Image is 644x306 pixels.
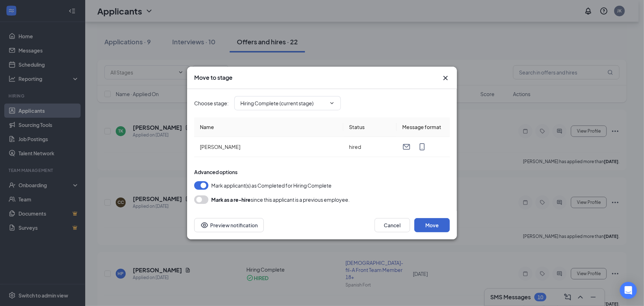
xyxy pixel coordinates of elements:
[194,74,233,82] h3: Move to stage
[200,221,209,229] svg: Eye
[441,74,450,82] button: Close
[441,74,450,82] svg: Cross
[343,117,397,137] th: Status
[200,144,240,150] span: [PERSON_NAME]
[211,181,332,190] span: Mark applicant(s) as Completed for Hiring Complete
[194,168,450,176] div: Advanced options
[194,117,343,137] th: Name
[375,218,410,232] button: Cancel
[194,99,229,107] span: Choose stage :
[397,117,450,137] th: Message format
[418,143,426,151] svg: MobileSms
[343,137,397,157] td: hired
[194,218,264,232] button: Preview notificationEye
[211,196,251,203] b: Mark as a re-hire
[620,282,637,299] div: Open Intercom Messenger
[211,195,350,204] div: since this applicant is a previous employee.
[329,100,335,106] svg: ChevronDown
[402,143,411,151] svg: Email
[414,218,450,232] button: Move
